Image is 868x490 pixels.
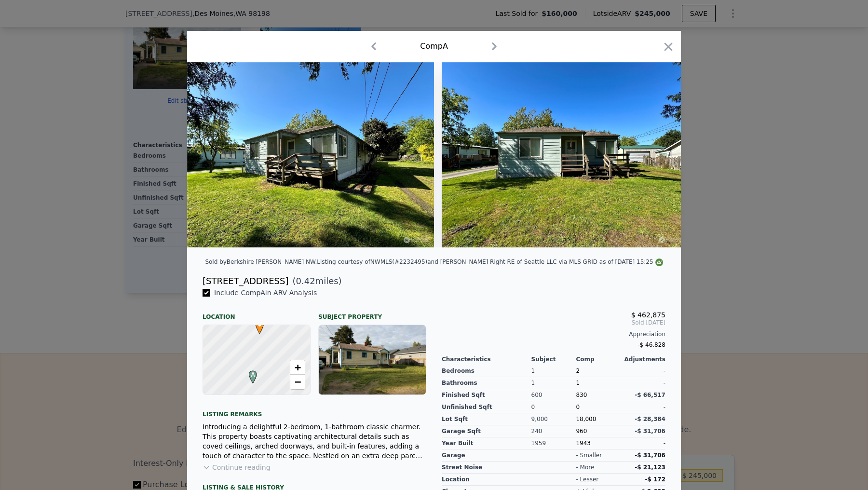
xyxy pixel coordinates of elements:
div: Listing remarks [203,403,426,418]
div: 1959 [531,437,576,449]
div: 9,000 [531,413,576,425]
span: 18,000 [576,416,596,422]
span: -$ 31,706 [635,452,665,459]
div: • [253,321,259,327]
div: Characteristics [442,355,531,363]
div: Listing courtesy of NWMLS (#2232495) and [PERSON_NAME] Right RE of Seattle LLC via MLS GRID as of... [317,259,663,265]
div: 240 [531,425,576,437]
div: Appreciation [442,330,665,338]
span: − [295,376,301,388]
span: 830 [576,392,587,398]
div: 0 [531,401,576,413]
div: location [442,474,531,486]
img: Property Img [442,62,689,247]
div: Adjustments [621,355,665,363]
div: Subject [531,355,576,363]
div: A [246,370,252,376]
div: 600 [531,389,576,401]
div: 1 [576,377,621,389]
div: Garage Sqft [442,425,531,437]
div: Introducing a delightful 2-bedroom, 1-bathroom classic charmer. This property boasts captivating ... [203,422,426,461]
span: -$ 31,706 [635,428,665,435]
div: Year Built [442,437,531,449]
div: - [621,365,665,377]
span: + [295,361,301,373]
div: garage [442,449,531,462]
a: Zoom in [290,360,305,375]
img: Property Img [187,62,434,247]
div: - smaller [576,451,602,459]
span: -$ 21,123 [635,464,665,471]
button: Continue reading [203,463,271,472]
div: Comp A [420,41,448,52]
span: $ 462,875 [631,311,665,319]
div: 1 [531,377,576,389]
div: Bedrooms [442,365,531,377]
div: 1943 [576,437,621,449]
span: -$ 46,828 [637,341,665,348]
span: -$ 172 [645,476,665,483]
span: 2 [576,367,580,374]
span: Sold [DATE] [442,319,665,327]
span: -$ 66,517 [635,392,665,398]
div: - [621,437,665,449]
div: - lesser [576,476,598,483]
span: ( miles) [288,274,341,288]
span: 0.42 [296,276,315,286]
span: Include Comp A in ARV Analysis [210,289,321,297]
div: Subject Property [318,305,426,321]
div: - [621,377,665,389]
div: street noise [442,462,531,474]
span: 960 [576,428,587,435]
a: Zoom out [290,375,305,389]
span: 0 [576,404,580,410]
div: Location [203,305,311,321]
span: • [253,318,266,332]
div: 1 [531,365,576,377]
div: Lot Sqft [442,413,531,425]
div: Finished Sqft [442,389,531,401]
div: - [621,401,665,413]
span: A [246,370,259,379]
img: NWMLS Logo [655,259,663,266]
div: Sold by Berkshire [PERSON_NAME] NW . [205,259,317,265]
div: Unfinished Sqft [442,401,531,413]
div: [STREET_ADDRESS] [203,274,288,288]
div: - more [576,463,594,471]
div: Comp [576,355,621,363]
div: Bathrooms [442,377,531,389]
span: -$ 28,384 [635,416,665,422]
